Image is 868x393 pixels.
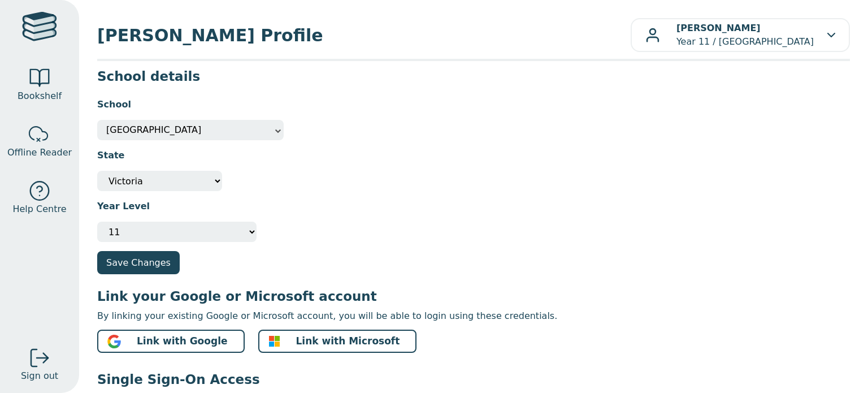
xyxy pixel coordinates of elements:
span: Offline Reader [7,146,72,159]
label: School [97,98,131,111]
span: Link with Microsoft [296,334,400,348]
span: [PERSON_NAME] Profile [97,23,631,48]
span: Bookshelf [18,89,62,103]
span: Link with Google [137,334,228,348]
span: Lilydale District School [106,120,275,140]
b: [PERSON_NAME] [676,23,761,33]
span: Sign out [21,369,58,383]
p: By linking your existing Google or Microsoft account, you will be able to login using these crede... [97,309,850,323]
label: State [97,149,124,162]
button: Link with Google [97,330,245,353]
img: google_logo.svg [107,335,121,348]
button: Link with Microsoft [258,330,417,353]
button: [PERSON_NAME]Year 11 / [GEOGRAPHIC_DATA] [631,18,850,52]
h3: School details [97,68,850,85]
h3: Link your Google or Microsoft account [97,288,850,305]
label: Year Level [97,200,150,213]
img: ms-symbollockup_mssymbol_19.svg [268,335,280,347]
button: Save Changes [97,251,180,274]
span: Help Centre [12,202,66,216]
p: Year 11 / [GEOGRAPHIC_DATA] [676,21,814,49]
h3: Single Sign-On Access [97,371,850,388]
